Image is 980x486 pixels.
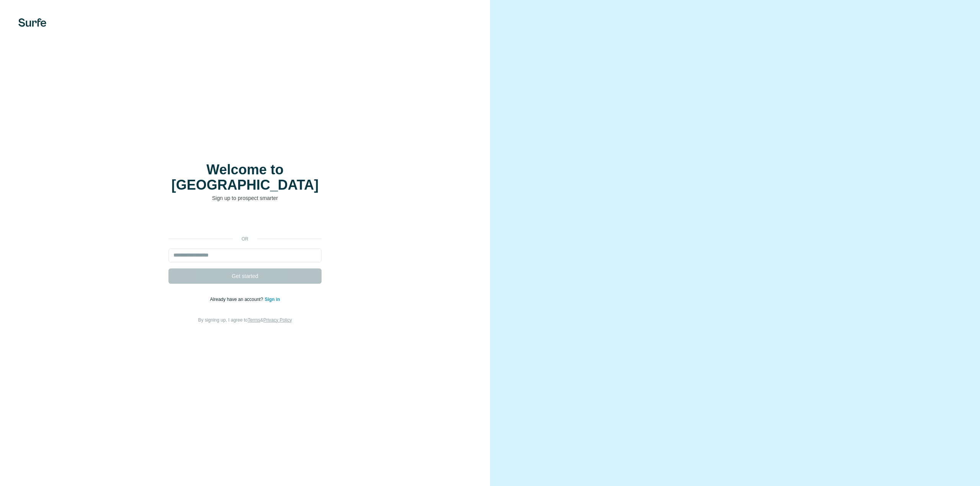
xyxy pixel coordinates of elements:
[18,18,46,27] img: Surfe's logo
[168,194,322,202] p: Sign up to prospect smarter
[248,317,260,323] a: Terms
[263,317,292,323] a: Privacy Policy
[233,236,257,242] p: or
[198,317,292,323] span: By signing up, I agree to &
[165,213,325,230] iframe: Sign in with Google Button
[265,297,280,302] a: Sign in
[168,162,322,193] h1: Welcome to [GEOGRAPHIC_DATA]
[210,297,265,302] span: Already have an account?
